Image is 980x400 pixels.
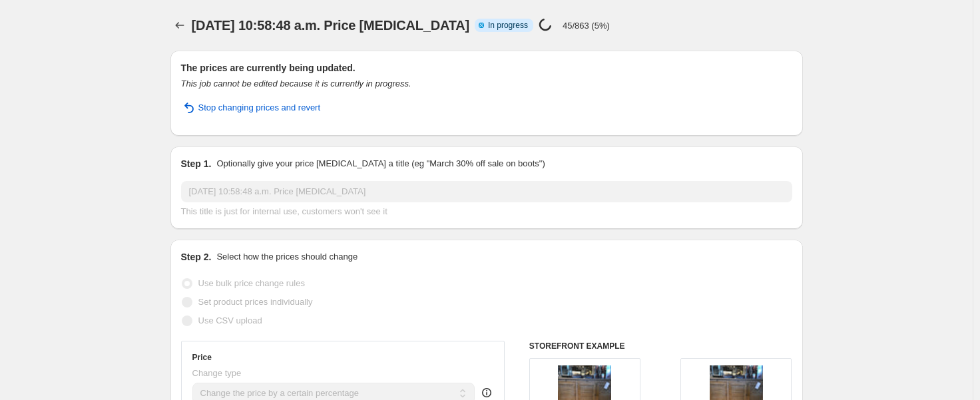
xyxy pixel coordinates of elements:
[181,61,792,75] h2: The prices are currently being updated.
[563,21,610,31] p: 45/863 (5%)
[181,79,411,89] i: This job cannot be edited because it is currently in progress.
[529,341,792,351] h6: STOREFRONT EXAMPLE
[480,386,493,399] div: help
[181,181,792,202] input: 30% off holiday sale
[181,157,212,170] h2: Step 1.
[192,352,212,363] h3: Price
[216,157,545,170] p: Optionally give your price [MEDICAL_DATA] a title (eg "March 30% off sale on boots")
[181,206,387,216] span: This title is just for internal use, customers won't see it
[170,16,189,35] button: Price change jobs
[198,278,305,288] span: Use bulk price change rules
[192,368,242,378] span: Change type
[488,20,528,31] span: In progress
[198,315,262,325] span: Use CSV upload
[181,250,212,264] h2: Step 2.
[192,18,469,33] span: [DATE] 10:58:48 a.m. Price [MEDICAL_DATA]
[198,101,321,114] span: Stop changing prices and revert
[173,97,329,118] button: Stop changing prices and revert
[198,297,313,307] span: Set product prices individually
[216,250,358,264] p: Select how the prices should change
